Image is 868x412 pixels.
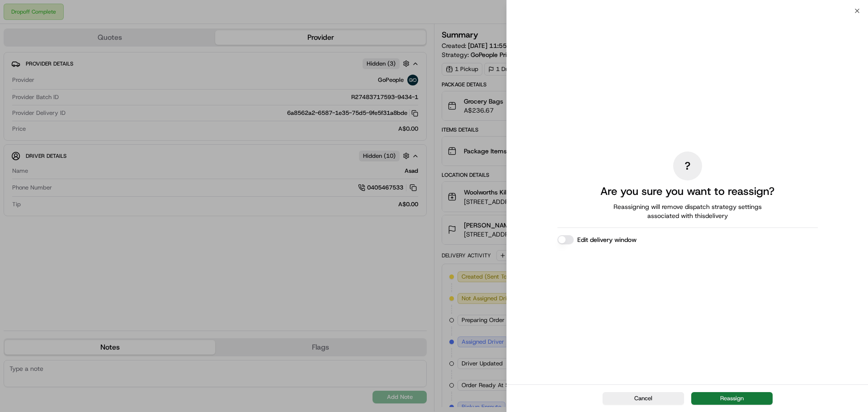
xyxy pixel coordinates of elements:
[603,392,684,405] button: Cancel
[577,235,637,244] label: Edit delivery window
[673,152,702,180] div: ?
[600,184,774,199] h2: Are you sure you want to reassign?
[601,202,774,220] span: Reassigning will remove dispatch strategy settings associated with this delivery
[691,392,773,405] button: Reassign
